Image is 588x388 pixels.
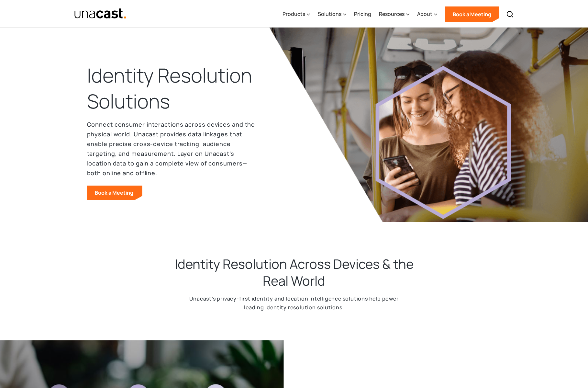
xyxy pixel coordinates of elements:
[87,186,142,200] a: Book a Meeting
[283,1,310,28] div: Products
[283,10,305,18] div: Products
[318,1,346,28] div: Solutions
[354,1,371,28] a: Pricing
[417,10,432,18] div: About
[318,10,341,18] div: Solutions
[379,1,409,28] div: Resources
[74,8,127,19] img: Unacast text logo
[87,63,273,114] h1: Identity Resolution Solutions
[165,256,424,289] h2: Identity Resolution Across Devices & the Real World
[87,120,255,178] p: Connect consumer interactions across devices and the physical world. Unacast provides data linkag...
[445,6,499,22] a: Book a Meeting
[506,10,514,18] img: Search icon
[180,294,408,312] p: Unacast’s privacy-first identity and location intelligence solutions help power leading identity ...
[417,1,437,28] div: About
[74,8,127,19] a: home
[379,10,405,18] div: Resources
